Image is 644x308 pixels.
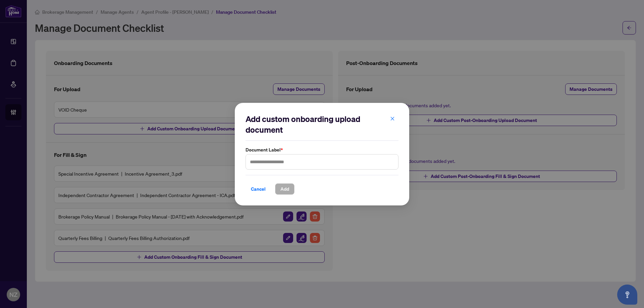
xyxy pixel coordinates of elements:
[275,183,294,194] button: Add
[251,183,266,194] span: Cancel
[617,285,637,305] button: Open asap
[246,114,398,135] h2: Add custom onboarding upload document
[246,146,398,153] label: Document Label
[390,116,395,121] span: close
[246,183,271,194] button: Cancel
